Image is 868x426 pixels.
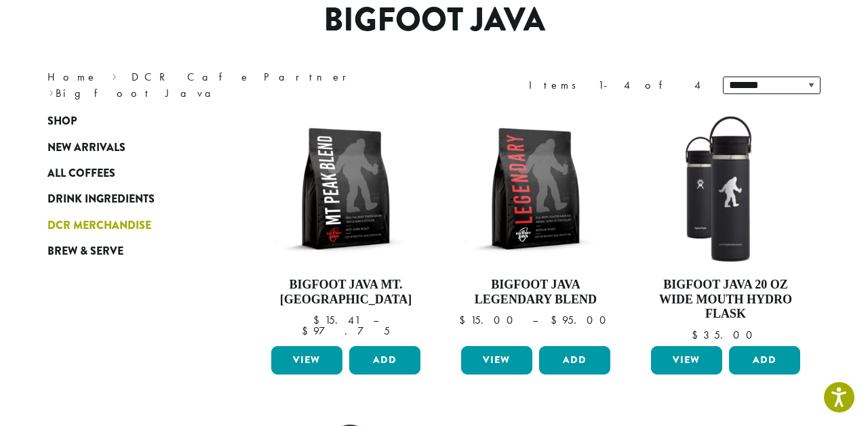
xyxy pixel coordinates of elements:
[302,324,390,338] bdi: 97.75
[692,328,759,342] bdi: 35.00
[692,328,703,342] span: $
[461,346,532,375] a: View
[47,69,414,102] nav: Breadcrumb
[47,70,98,84] a: Home
[648,278,804,322] h4: Bigfoot Java 20 oz Wide Mouth Hydro Flask
[49,81,54,102] span: ›
[268,278,424,307] h4: Bigfoot Java Mt. [GEOGRAPHIC_DATA]
[47,238,210,264] a: Brew & Serve
[47,213,210,238] a: DCR Merchandise
[532,313,538,327] span: –
[302,324,313,338] span: $
[268,111,424,267] img: BFJ_MtPeak_12oz-300x300.png
[458,278,614,307] h4: Bigfoot Java Legendary Blend
[458,111,614,341] a: Bigfoot Java Legendary Blend
[648,111,804,267] img: LO2867-BFJ-Hydro-Flask-20oz-WM-wFlex-Sip-Lid-Black-300x300.jpg
[47,108,210,134] a: Shop
[651,346,722,375] a: View
[47,134,210,160] a: New Arrivals
[47,165,115,182] span: All Coffees
[349,346,420,375] button: Add
[551,313,562,327] span: $
[268,111,424,341] a: Bigfoot Java Mt. [GEOGRAPHIC_DATA]
[47,217,151,234] span: DCR Merchandise
[47,191,155,208] span: Drink Ingredients
[47,186,210,212] a: Drink Ingredients
[313,313,325,327] span: $
[37,1,831,40] h1: Bigfoot Java
[112,64,117,85] span: ›
[729,346,800,375] button: Add
[648,111,804,341] a: Bigfoot Java 20 oz Wide Mouth Hydro Flask $35.00
[47,243,123,260] span: Brew & Serve
[47,161,210,186] a: All Coffees
[313,313,360,327] bdi: 15.41
[271,346,342,375] a: View
[529,77,703,93] div: Items 1-4 of 4
[459,313,471,327] span: $
[132,70,356,84] a: DCR Cafe Partner
[47,140,125,156] span: New Arrivals
[373,313,378,327] span: –
[458,111,614,267] img: BFJ_Legendary_12oz-300x300.png
[459,313,519,327] bdi: 15.00
[539,346,610,375] button: Add
[551,313,612,327] bdi: 95.00
[47,113,77,130] span: Shop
